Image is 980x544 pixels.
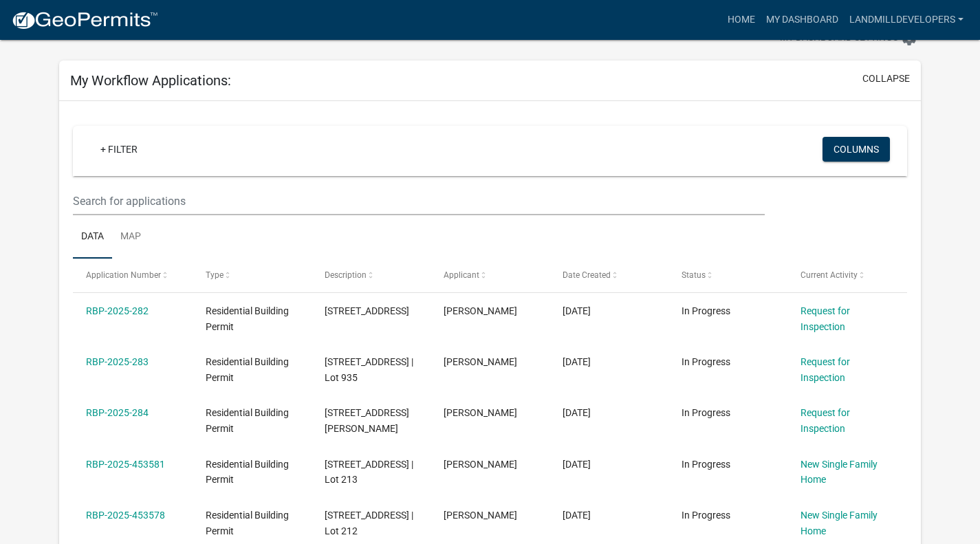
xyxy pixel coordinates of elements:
span: 6216 Pleasant Run, Charlestown IN 47111 | Lot 935 [325,356,413,383]
span: Residential Building Permit [206,356,289,383]
span: 6318 John Wayne Drive, Charlestown IN 47111 | Lot 902 [325,407,409,434]
a: Request for Inspection [801,305,850,332]
h5: My Workflow Applications: [70,72,231,89]
a: RBP-2025-283 [86,356,149,367]
span: In Progress [682,407,730,418]
a: Map [112,215,149,259]
span: Description [325,270,367,280]
datatable-header-cell: Status [668,259,787,292]
a: Home [722,7,761,33]
span: Edwin Miller [444,407,517,418]
span: Edwin Miller [444,305,517,316]
span: 07/22/2025 [563,459,591,470]
span: 07/22/2025 [563,510,591,521]
a: Data [73,215,112,259]
a: New Single Family Home [801,459,878,486]
button: collapse [862,72,910,86]
span: 07/22/2025 [563,407,591,418]
a: + Filter [89,137,149,162]
span: Applicant [444,270,479,280]
span: Date Created [563,270,611,280]
span: In Progress [682,510,730,521]
a: Request for Inspection [801,356,850,383]
span: Type [206,270,224,280]
datatable-header-cell: Application Number [73,259,192,292]
span: 4640 Red Tail Ridge, Jeffersonville IN 47130 | Lot 213 [325,459,413,486]
a: New Single Family Home [801,510,878,536]
a: RBP-2025-284 [86,407,149,418]
span: Edwin Miller [444,356,517,367]
input: Search for applications [73,187,764,215]
span: Residential Building Permit [206,407,289,434]
span: Current Activity [801,270,858,280]
span: In Progress [682,305,730,316]
button: Columns [823,137,890,162]
a: landmilldevelopers [844,7,969,33]
a: My Dashboard [761,7,844,33]
datatable-header-cell: Date Created [549,259,668,292]
a: RBP-2025-453581 [86,459,165,470]
a: Request for Inspection [801,407,850,434]
span: Residential Building Permit [206,305,289,332]
span: 4642 Red Tail Ridge, Jeffersonville IN 47130 | Lot 212 [325,510,413,536]
span: Residential Building Permit [206,459,289,486]
span: In Progress [682,459,730,470]
datatable-header-cell: Description [312,259,431,292]
span: Residential Building Permit [206,510,289,536]
span: 07/22/2025 [563,356,591,367]
span: Application Number [86,270,161,280]
span: 07/22/2025 [563,305,591,316]
datatable-header-cell: Current Activity [787,259,906,292]
a: RBP-2025-453578 [86,510,165,521]
datatable-header-cell: Type [192,259,311,292]
span: 6504 21st Century Drive Charlestown IN 47111 | Lot 1011 [325,305,409,316]
span: Status [682,270,706,280]
a: RBP-2025-282 [86,305,149,316]
datatable-header-cell: Applicant [431,259,549,292]
span: Edwin Miller [444,510,517,521]
span: Edwin Miller [444,459,517,470]
span: In Progress [682,356,730,367]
